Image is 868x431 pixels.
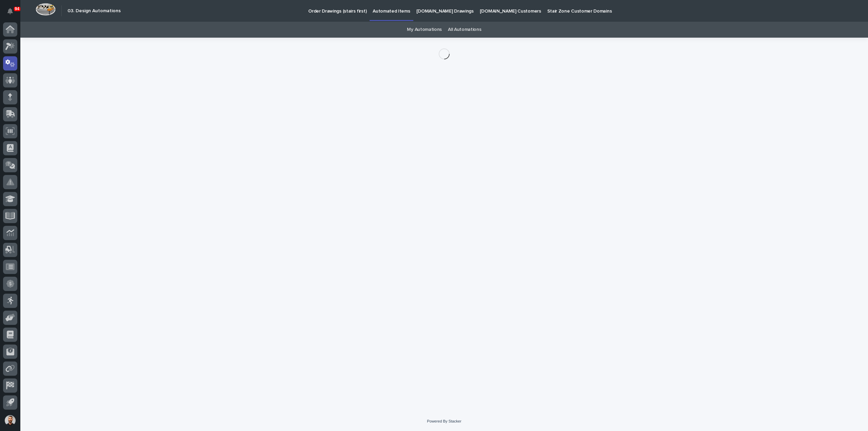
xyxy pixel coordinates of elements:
[3,413,17,428] button: users-avatar
[8,8,17,19] div: Notifications94
[407,22,442,38] a: My Automations
[15,6,19,11] p: 94
[36,3,56,16] img: Workspace Logo
[427,419,461,423] a: Powered By Stacker
[448,22,481,38] a: All Automations
[67,8,121,14] h2: 03. Design Automations
[3,4,17,18] button: Notifications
